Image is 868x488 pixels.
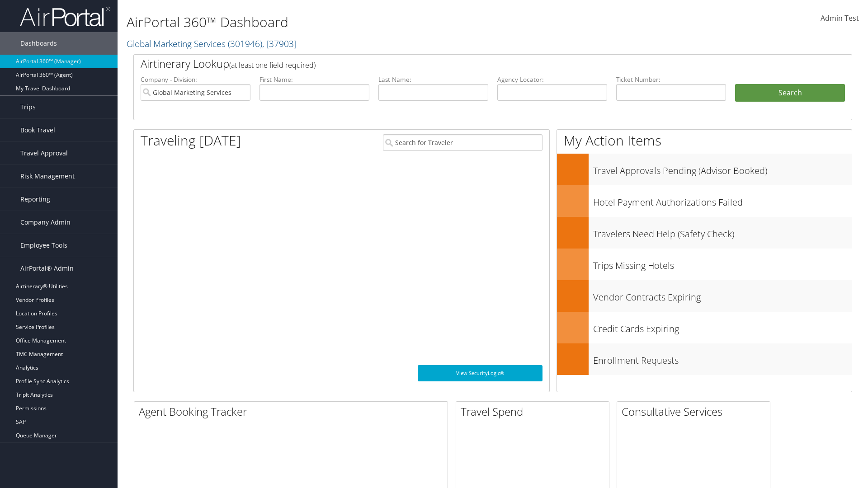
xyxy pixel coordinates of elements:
[20,257,74,280] span: AirPortal® Admin
[557,343,852,375] a: Enrollment Requests
[20,234,67,257] span: Employee Tools
[593,192,852,209] h3: Hotel Payment Authorizations Failed
[557,249,852,280] a: Trips Missing Hotels
[20,188,50,211] span: Reporting
[20,6,110,27] img: airportal-logo.png
[497,75,607,84] label: Agency Locator:
[461,404,609,419] h2: Travel Spend
[557,217,852,249] a: Travelers Need Help (Safety Check)
[378,75,488,84] label: Last Name:
[228,38,262,50] span: ( 301946 )
[229,60,316,70] span: (at least one field required)
[141,131,241,150] h1: Traveling [DATE]
[557,154,852,185] a: Travel Approvals Pending (Advisor Booked)
[127,38,297,50] a: Global Marketing Services
[557,312,852,343] a: Credit Cards Expiring
[20,165,75,188] span: Risk Management
[622,404,770,419] h2: Consultative Services
[593,160,852,177] h3: Travel Approvals Pending (Advisor Booked)
[20,142,68,164] span: Travel Approval
[821,5,859,33] a: Admin Test
[127,13,615,32] h1: AirPortal 360™ Dashboard
[557,131,852,150] h1: My Action Items
[141,56,785,71] h2: Airtinerary Lookup
[735,84,845,102] button: Search
[20,119,55,141] span: Book Travel
[616,75,726,84] label: Ticket Number:
[821,13,859,23] span: Admin Test
[418,365,542,381] a: View SecurityLogic®
[259,75,369,84] label: First Name:
[593,255,852,272] h3: Trips Missing Hotels
[139,404,448,419] h2: Agent Booking Tracker
[593,350,852,367] h3: Enrollment Requests
[141,75,250,84] label: Company - Division:
[262,38,297,50] span: , [ 37903 ]
[593,223,852,240] h3: Travelers Need Help (Safety Check)
[383,134,542,151] input: Search for Traveler
[557,185,852,217] a: Hotel Payment Authorizations Failed
[20,211,71,234] span: Company Admin
[20,96,36,118] span: Trips
[20,32,57,55] span: Dashboards
[593,318,852,335] h3: Credit Cards Expiring
[593,286,852,304] h3: Vendor Contracts Expiring
[557,280,852,312] a: Vendor Contracts Expiring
